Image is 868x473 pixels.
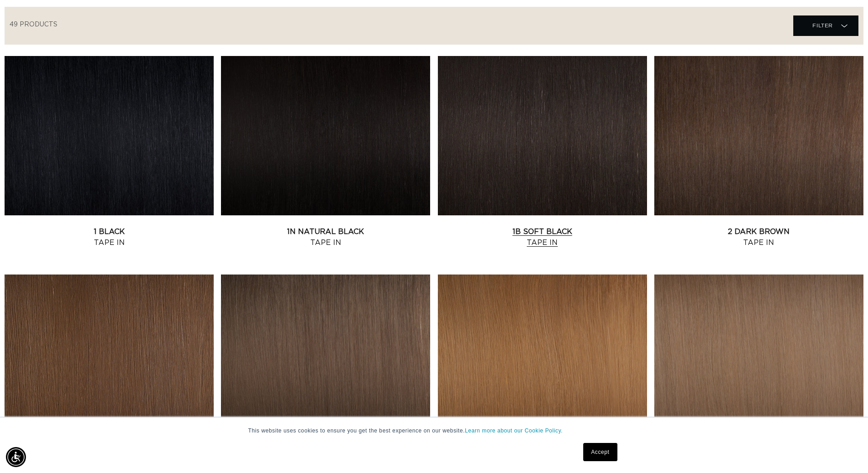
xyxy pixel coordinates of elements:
[10,21,57,28] span: 49 products
[812,17,833,34] span: Filter
[793,15,858,36] summary: Filter
[248,427,620,435] p: This website uses cookies to ensure you get the best experience on our website.
[583,443,617,461] a: Accept
[465,427,563,434] a: Learn more about our Cookie Policy.
[5,226,214,248] a: 1 Black Tape In
[654,226,863,248] a: 2 Dark Brown Tape In
[438,226,647,248] a: 1B Soft Black Tape In
[221,226,430,248] a: 1N Natural Black Tape In
[6,447,26,467] div: Accessibility Menu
